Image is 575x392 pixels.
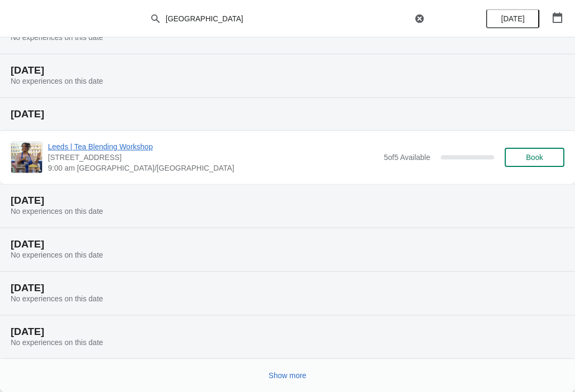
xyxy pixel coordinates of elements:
span: [STREET_ADDRESS] [48,152,379,163]
h2: [DATE] [11,65,564,76]
span: No experiences on this date [11,207,103,215]
span: No experiences on this date [11,338,103,347]
button: [DATE] [486,9,539,28]
input: Search [165,9,412,28]
h2: [DATE] [11,195,564,206]
span: No experiences on this date [11,77,103,85]
span: No experiences on this date [11,294,103,303]
span: No experiences on this date [11,33,103,42]
span: Show more [269,371,307,380]
span: [DATE] [501,14,524,23]
span: 9:00 am [GEOGRAPHIC_DATA]/[GEOGRAPHIC_DATA] [48,163,379,173]
button: Clear [414,13,425,24]
button: Show more [265,366,311,385]
h2: [DATE] [11,283,564,293]
h2: [DATE] [11,109,564,119]
h2: [DATE] [11,239,564,250]
button: Book [505,148,564,167]
span: 5 of 5 Available [384,153,430,162]
span: No experiences on this date [11,251,103,259]
span: Book [526,153,543,162]
img: Leeds | Tea Blending Workshop | Unit 42, Queen Victoria St, Victoria Quarter, Leeds, LS1 6BE | 9:... [11,142,42,173]
span: Leeds | Tea Blending Workshop [48,141,379,152]
h2: [DATE] [11,326,564,337]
